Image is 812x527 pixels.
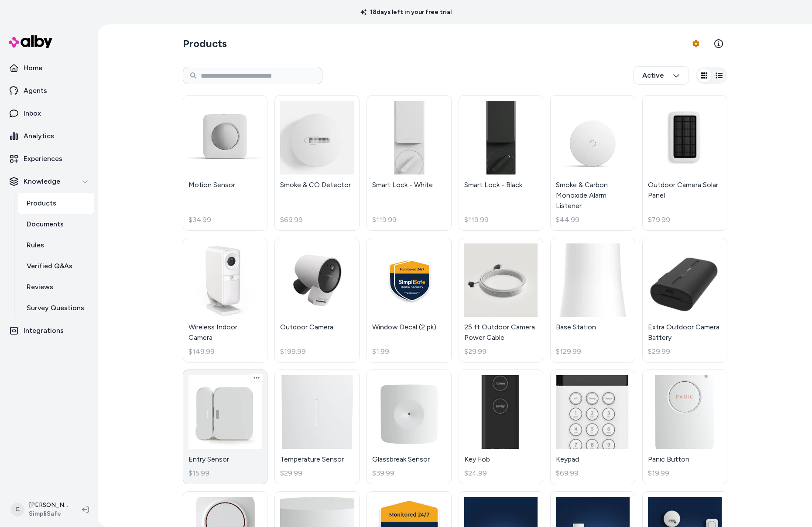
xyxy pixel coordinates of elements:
[367,238,452,363] a: Window Decal (2 pk)Window Decal (2 pk)$1.99
[24,325,64,336] p: Integrations
[183,238,268,363] a: Wireless Indoor CameraWireless Indoor Camera$149.99
[24,131,54,141] p: Analytics
[18,256,94,277] a: Verified Q&As
[274,238,360,363] a: Outdoor CameraOutdoor Camera$199.99
[27,240,44,250] p: Rules
[18,298,94,318] a: Survey Questions
[18,214,94,235] a: Documents
[27,282,53,292] p: Reviews
[24,63,42,73] p: Home
[27,198,56,209] p: Products
[24,86,47,96] p: Agents
[3,126,94,147] a: Analytics
[459,95,544,231] a: Smart Lock - BlackSmart Lock - Black$119.99
[24,154,62,164] p: Experiences
[633,66,689,85] button: Active
[274,95,360,231] a: Smoke & CO DetectorSmoke & CO Detector$69.99
[3,80,94,101] a: Agents
[550,370,635,484] a: KeypadKeypad$69.99
[459,238,544,363] a: 25 ft Outdoor Camera Power Cable25 ft Outdoor Camera Power Cable$29.99
[367,370,452,484] a: Glassbreak SensorGlassbreak Sensor$39.99
[183,95,268,231] a: Motion SensorMotion Sensor$34.99
[642,95,727,231] a: Outdoor Camera Solar PanelOutdoor Camera Solar Panel$79.99
[10,503,24,517] span: C
[24,176,60,187] p: Knowledge
[3,320,94,341] a: Integrations
[24,108,41,119] p: Inbox
[367,95,452,231] a: Smart Lock - WhiteSmart Lock - White$119.99
[27,261,72,271] p: Verified Q&As
[183,370,268,484] a: Entry SensorEntry Sensor$15.99
[459,370,544,484] a: Key FobKey Fob$24.99
[29,501,68,510] p: [PERSON_NAME]
[5,496,75,524] button: C[PERSON_NAME]SimpliSafe
[27,303,84,313] p: Survey Questions
[18,277,94,298] a: Reviews
[550,95,635,231] a: Smoke & Carbon Monoxide Alarm ListenerSmoke & Carbon Monoxide Alarm Listener$44.99
[27,219,64,229] p: Documents
[18,193,94,214] a: Products
[355,8,457,17] p: 18 days left in your free trial
[183,37,227,51] h2: Products
[3,103,94,124] a: Inbox
[18,235,94,256] a: Rules
[642,370,727,484] a: Panic ButtonPanic Button$19.99
[3,148,94,169] a: Experiences
[29,510,68,518] span: SimpliSafe
[9,35,52,48] img: alby Logo
[3,171,94,192] button: Knowledge
[642,238,727,363] a: Extra Outdoor Camera BatteryExtra Outdoor Camera Battery$29.99
[550,238,635,363] a: Base StationBase Station$129.99
[3,58,94,79] a: Home
[274,370,360,484] a: Temperature SensorTemperature Sensor$29.99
